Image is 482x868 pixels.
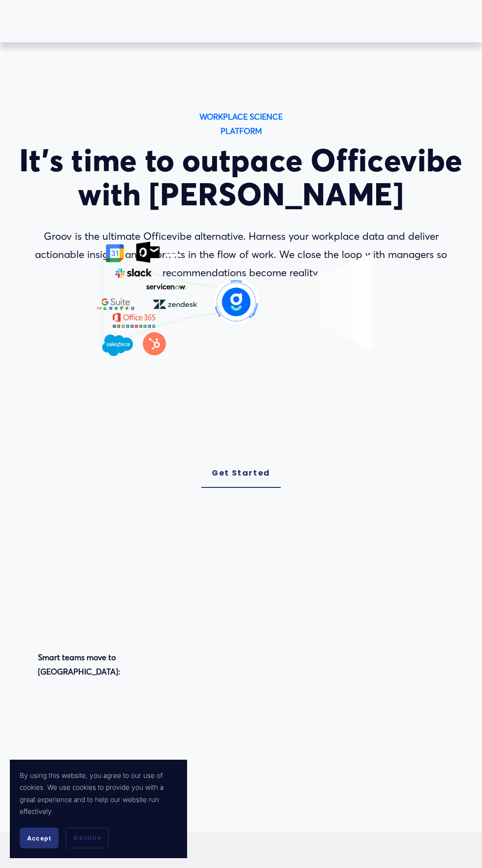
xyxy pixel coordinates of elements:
span: Decline [73,834,101,842]
button: Accept [20,828,59,848]
a: Get Started [201,459,280,488]
span: Accept [27,835,51,842]
strong: WORKPLACE SCIENCE PLATFORM [199,112,285,136]
h1: It’s time to outpace Officevibe with [PERSON_NAME] [19,143,463,211]
section: Cookie banner [10,760,187,858]
strong: Smart teams move to [GEOGRAPHIC_DATA]: [38,652,120,676]
p: Groov is the ultimate Officevibe alternative. Harness your workplace data and deliver actionable ... [19,227,463,282]
button: Decline [65,828,109,848]
p: By using this website, you agree to our use of cookies. We use cookies to provide you with a grea... [20,770,177,818]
